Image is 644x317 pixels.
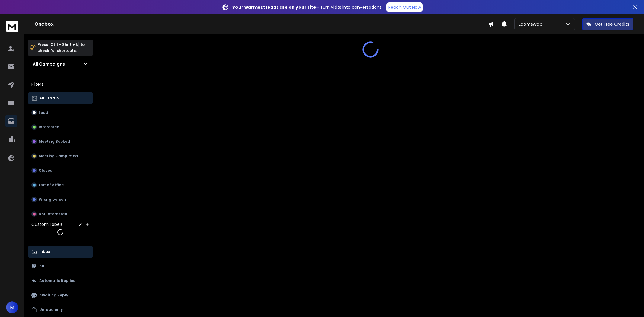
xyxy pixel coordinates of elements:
[39,293,68,298] p: Awaiting Reply
[6,21,18,32] img: logo
[39,307,63,312] p: Unread only
[28,165,93,177] button: Closed
[28,58,93,70] button: All Campaigns
[28,304,93,316] button: Unread only
[39,168,53,173] p: Closed
[28,107,93,119] button: Lead
[28,260,93,272] button: All
[28,136,93,148] button: Meeting Booked
[39,154,78,158] p: Meeting Completed
[28,80,93,88] h3: Filters
[595,21,629,27] p: Get Free Credits
[28,179,93,191] button: Out of office
[39,264,44,269] p: All
[388,4,421,10] p: Reach Out Now
[39,249,50,254] p: Inbox
[6,301,18,313] button: M
[232,4,316,10] strong: Your warmest leads are on your site
[39,212,67,216] p: Not Interested
[39,96,59,101] p: All Status
[39,139,70,144] p: Meeting Booked
[50,41,79,48] span: Ctrl + Shift + k
[39,110,48,115] p: Lead
[28,208,93,220] button: Not Interested
[28,121,93,133] button: Interested
[39,125,59,130] p: Interested
[28,246,93,258] button: Inbox
[39,197,66,202] p: Wrong person
[518,21,545,27] p: Ecomswap
[582,18,633,30] button: Get Free Credits
[28,275,93,287] button: Automatic Replies
[33,61,65,67] h1: All Campaigns
[386,2,423,12] a: Reach Out Now
[232,4,382,10] p: – Turn visits into conversations
[28,289,93,301] button: Awaiting Reply
[37,42,85,54] p: Press to check for shortcuts.
[39,183,64,187] p: Out of office
[28,92,93,104] button: All Status
[39,278,75,283] p: Automatic Replies
[28,194,93,206] button: Wrong person
[28,150,93,162] button: Meeting Completed
[31,221,63,227] h3: Custom Labels
[34,21,488,28] h1: Onebox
